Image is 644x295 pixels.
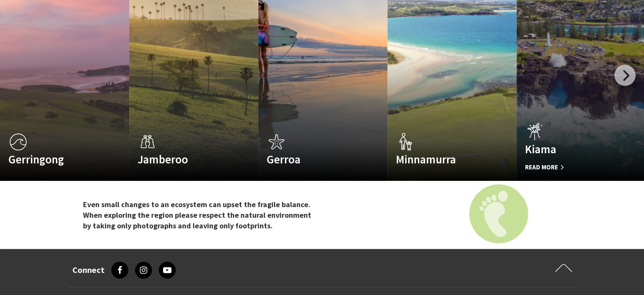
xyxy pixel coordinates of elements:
[525,142,618,156] h4: Kiama
[8,152,101,166] h4: Gerringong
[72,265,105,275] h3: Connect
[525,162,618,172] span: Read More
[138,152,230,166] h4: Jamberoo
[267,152,359,166] h4: Gerroa
[83,199,311,230] strong: Even small changes to an ecosystem can upset the fragile balance. When exploring the region pleas...
[396,152,489,166] h4: Minnamurra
